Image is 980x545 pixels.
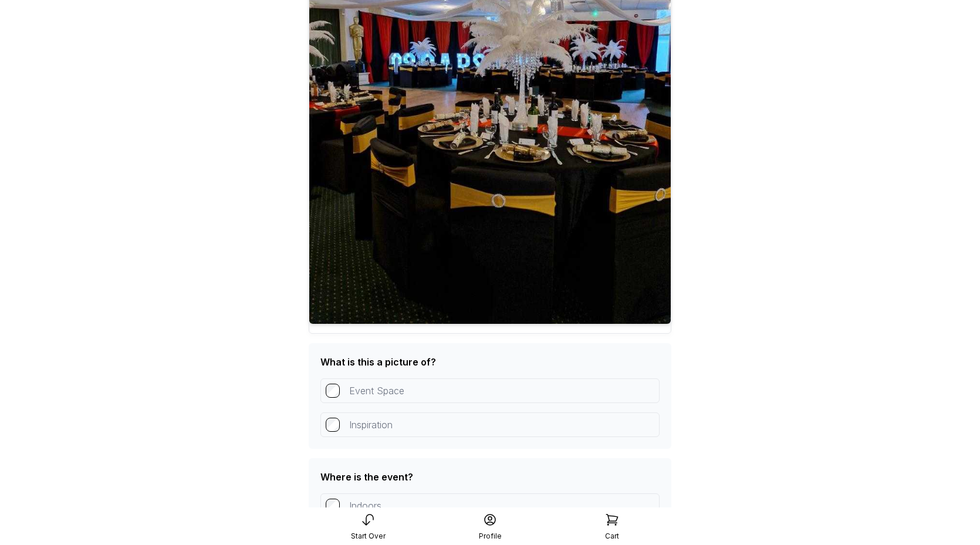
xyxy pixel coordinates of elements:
div: Inspiration [320,412,660,437]
div: Cart [605,532,619,541]
div: What is this a picture of? [320,355,436,369]
div: Event Space [320,378,660,403]
div: Profile [479,532,502,541]
div: Start Over [351,532,386,541]
div: Indoors [320,493,660,518]
div: Where is the event? [320,470,413,484]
